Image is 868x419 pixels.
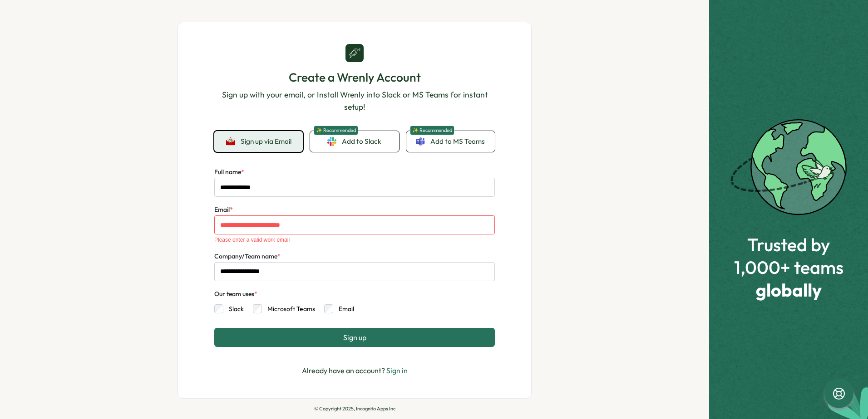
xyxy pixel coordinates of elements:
[410,126,454,135] span: ✨ Recommended
[178,406,532,412] p: © Copyright 2025, Incognito Apps Inc
[734,257,843,277] span: 1,000+ teams
[214,328,495,347] button: Sign up
[734,280,843,300] span: globally
[223,304,244,313] label: Slack
[314,126,358,135] span: ✨ Recommended
[241,137,291,146] span: Sign up via Email
[430,136,485,146] span: Add to MS Teams
[310,131,399,152] a: ✨ RecommendedAdd to Slack
[214,69,495,85] h1: Create a Wrenly Account
[214,289,257,299] div: Our team uses
[406,131,495,152] a: ✨ RecommendedAdd to MS Teams
[214,205,233,215] label: Email
[214,131,303,152] button: Sign up via Email
[342,136,381,146] span: Add to Slack
[333,304,354,313] label: Email
[214,167,244,177] label: Full name
[214,89,495,113] p: Sign up with your email, or Install Wrenly into Slack or MS Teams for instant setup!
[262,304,315,313] label: Microsoft Teams
[302,365,408,376] p: Already have an account?
[734,234,843,254] span: Trusted by
[386,366,408,375] a: Sign in
[214,237,495,243] div: Please enter a valid work email
[343,333,366,341] span: Sign up
[214,252,281,262] label: Company/Team name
